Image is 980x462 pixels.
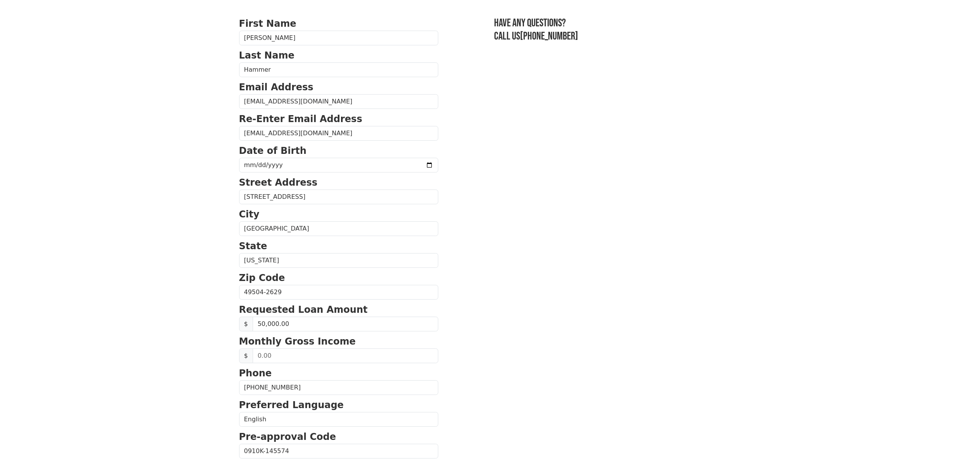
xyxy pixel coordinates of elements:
[239,62,438,77] input: Last Name
[239,400,344,410] strong: Preferred Language
[494,17,741,30] h3: Have any questions?
[239,82,313,93] strong: Email Address
[239,444,438,459] input: Pre-approval Code
[239,304,368,315] strong: Requested Loan Amount
[239,50,295,61] strong: Last Name
[239,334,438,348] p: Monthly Gross Income
[494,30,741,43] h3: Call us
[239,190,438,204] input: Street Address
[239,348,253,363] span: $
[239,114,362,124] strong: Re-Enter Email Address
[239,241,267,252] strong: State
[239,18,296,29] strong: First Name
[239,177,318,188] strong: Street Address
[239,94,438,109] input: Email Address
[239,285,438,300] input: Zip Code
[239,31,438,45] input: First Name
[239,209,260,220] strong: City
[239,431,336,442] strong: Pre-approval Code
[239,317,253,331] span: $
[239,368,272,379] strong: Phone
[239,221,438,236] input: City
[239,126,438,141] input: Re-Enter Email Address
[520,30,578,43] a: [PHONE_NUMBER]
[253,348,438,363] input: 0.00
[239,272,285,283] strong: Zip Code
[239,145,307,156] strong: Date of Birth
[253,317,438,331] input: 0.00
[239,380,438,395] input: Phone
